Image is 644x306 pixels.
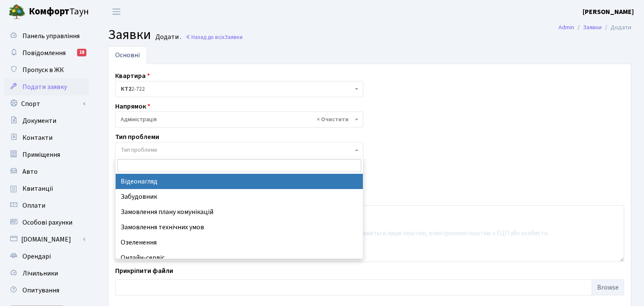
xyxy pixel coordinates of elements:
[4,265,89,282] a: Лічильники
[22,218,72,227] span: Особові рахунки
[546,19,644,36] nav: breadcrumb
[115,71,150,81] label: Квартира
[4,146,89,163] a: Приміщення
[22,184,53,193] span: Квитанції
[116,189,363,204] li: Забудовник
[4,197,89,214] a: Оплати
[4,231,89,248] a: [DOMAIN_NAME]
[154,33,181,41] small: Додати .
[115,132,159,142] label: Тип проблеми
[4,112,89,129] a: Документи
[583,7,634,17] b: [PERSON_NAME]
[4,129,89,146] a: Контакти
[4,180,89,197] a: Квитанції
[106,5,127,19] button: Переключити навігацію
[115,101,150,111] label: Напрямок
[22,286,59,295] span: Опитування
[108,25,151,45] span: Заявки
[22,116,56,125] span: Документи
[22,31,80,41] span: Панель управління
[558,23,574,32] a: Admin
[116,235,363,250] li: Озеленення
[29,5,89,19] span: Таун
[8,3,25,20] img: logo.png
[4,282,89,299] a: Опитування
[22,48,66,58] span: Повідомлення
[22,65,64,75] span: Пропуск в ЖК
[4,163,89,180] a: Авто
[4,78,89,95] a: Подати заявку
[22,167,38,176] span: Авто
[77,49,86,56] div: 18
[22,269,58,278] span: Лічильники
[115,111,363,128] span: Адміністрація
[116,204,363,220] li: Замовлення плану комунікацій
[121,115,353,124] span: Адміністрація
[583,7,634,17] a: [PERSON_NAME]
[224,33,243,41] span: Заявки
[121,85,353,93] span: <b>КТ2</b>&nbsp;&nbsp;&nbsp;2-722
[22,133,53,142] span: Контакти
[121,85,131,93] b: КТ2
[185,33,243,41] a: Назад до всіхЗаявки
[121,146,157,154] span: Тип проблеми
[4,214,89,231] a: Особові рахунки
[317,115,348,124] span: Видалити всі елементи
[4,248,89,265] a: Орендарі
[4,61,89,78] a: Пропуск в ЖК
[4,95,89,112] a: Спорт
[116,174,363,189] li: Відеонагляд
[108,46,147,64] a: Основні
[22,150,60,159] span: Приміщення
[22,201,45,210] span: Оплати
[4,45,89,61] a: Повідомлення18
[116,250,363,265] li: Онлайн-сервіс
[602,23,631,32] li: Додати
[115,266,173,276] label: Прикріпити файли
[4,28,89,45] a: Панель управління
[115,81,363,97] span: <b>КТ2</b>&nbsp;&nbsp;&nbsp;2-722
[29,5,69,18] b: Комфорт
[22,252,51,261] span: Орендарі
[22,82,67,92] span: Подати заявку
[116,220,363,235] li: Замовлення технічних умов
[583,23,602,32] a: Заявки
